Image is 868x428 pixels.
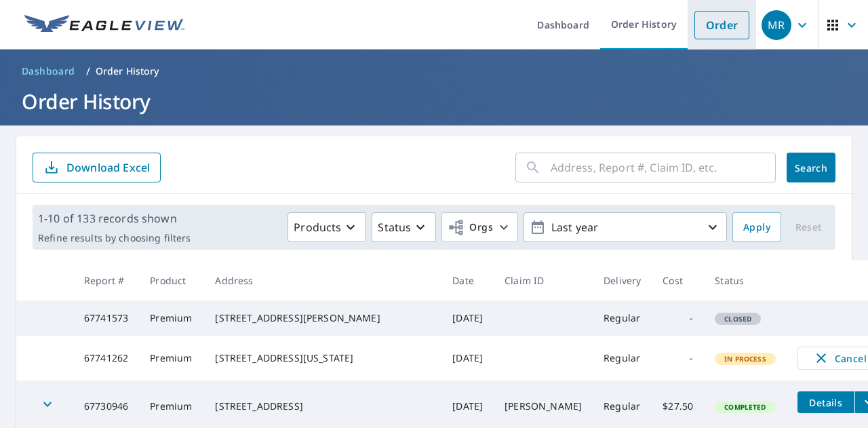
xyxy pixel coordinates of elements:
[652,300,704,336] td: -
[441,212,518,242] button: Orgs
[762,10,791,40] div: MR
[139,260,204,300] th: Product
[797,161,825,174] span: Search
[743,219,770,236] span: Apply
[372,212,436,242] button: Status
[787,153,835,182] button: Search
[96,64,159,78] p: Order History
[797,391,854,413] button: detailsBtn-67730946
[806,396,846,409] span: Details
[704,260,787,300] th: Status
[593,260,652,300] th: Delivery
[38,232,191,244] p: Refine results by choosing filters
[73,336,139,381] td: 67741262
[38,210,191,227] p: 1-10 of 133 records shown
[204,260,441,300] th: Address
[22,64,75,78] span: Dashboard
[494,260,593,300] th: Claim ID
[33,153,161,182] button: Download Excel
[16,60,81,82] a: Dashboard
[66,160,150,175] p: Download Excel
[378,219,411,235] p: Status
[215,351,431,365] div: [STREET_ADDRESS][US_STATE]
[448,219,493,236] span: Orgs
[694,11,749,39] a: Order
[441,336,494,381] td: [DATE]
[139,300,204,336] td: Premium
[215,311,431,325] div: [STREET_ADDRESS][PERSON_NAME]
[716,402,774,412] span: Completed
[441,260,494,300] th: Date
[16,87,852,115] h1: Order History
[652,260,704,300] th: Cost
[16,60,852,82] nav: breadcrumb
[593,336,652,381] td: Regular
[524,212,727,242] button: Last year
[652,336,704,381] td: -
[139,336,204,381] td: Premium
[441,300,494,336] td: [DATE]
[215,400,431,413] div: [STREET_ADDRESS]
[86,63,90,79] li: /
[732,212,781,242] button: Apply
[73,300,139,336] td: 67741573
[716,354,774,364] span: In Process
[73,260,139,300] th: Report #
[716,314,759,324] span: Closed
[288,212,366,242] button: Products
[294,219,341,235] p: Products
[24,15,184,35] img: EV Logo
[546,216,705,239] p: Last year
[593,300,652,336] td: Regular
[812,350,868,366] span: Cancel
[551,149,776,187] input: Address, Report #, Claim ID, etc.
